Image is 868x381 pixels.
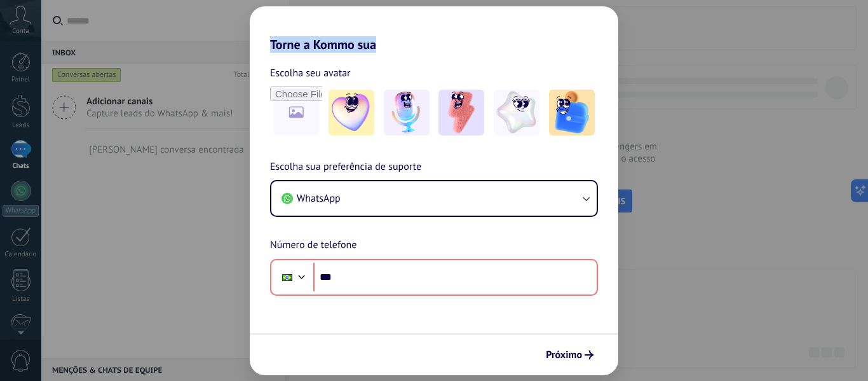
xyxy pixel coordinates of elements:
span: WhatsApp [297,192,341,205]
h2: Torne a Kommo sua [250,6,618,52]
div: Brazil: + 55 [275,264,299,291]
span: Próximo [546,350,582,359]
span: Número de telefone [270,237,356,254]
img: -3.jpeg [438,90,484,135]
img: -1.jpeg [329,90,374,135]
button: WhatsApp [271,181,597,216]
img: -2.jpeg [384,90,430,135]
img: -4.jpeg [494,90,539,135]
img: -5.jpeg [549,90,595,135]
span: Escolha sua preferência de suporte [270,159,421,176]
span: Escolha seu avatar [270,65,351,81]
button: Próximo [540,344,599,366]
